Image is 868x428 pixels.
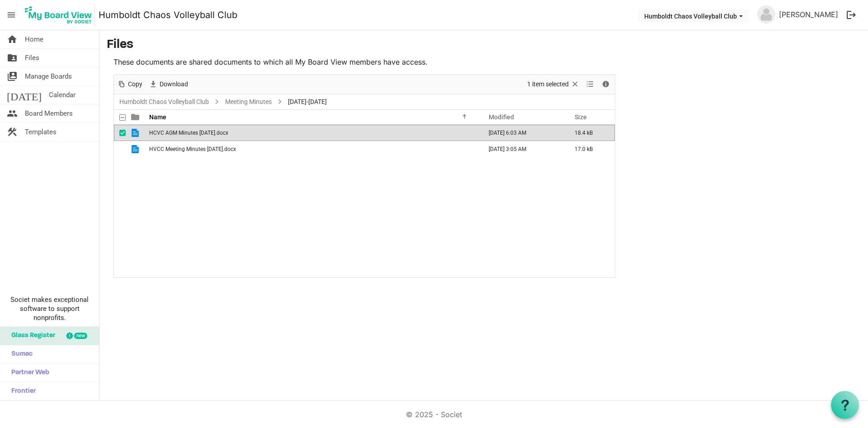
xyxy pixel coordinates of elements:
[149,130,228,136] span: HCVC AGM Minutes [DATE].docx
[113,56,615,67] p: These documents are shared documents to which all My Board View members have access.
[22,4,95,26] img: My Board View Logo
[127,79,143,90] span: Copy
[286,96,329,108] span: [DATE]-[DATE]
[842,5,861,24] button: logout
[159,79,189,90] span: Download
[775,5,842,24] a: [PERSON_NAME]
[600,79,612,90] button: Details
[526,79,581,90] button: Selection
[223,96,274,108] a: Meeting Minutes
[757,5,775,24] img: no-profile-picture.svg
[7,30,18,48] span: home
[7,327,55,345] span: Glass Register
[638,9,749,22] button: Humboldt Chaos Volleyball Club dropdownbutton
[7,382,36,400] span: Frontier
[585,79,595,90] button: View dropdownbutton
[3,6,20,24] span: menu
[583,75,598,94] div: View
[575,113,587,121] span: Size
[146,141,479,157] td: HVCC Meeting Minutes August 19th.docx is template cell column header Name
[565,125,615,141] td: 18.4 kB is template cell column header Size
[107,38,861,53] h3: Files
[49,86,75,104] span: Calendar
[25,104,73,122] span: Board Members
[114,125,126,141] td: checkbox
[7,364,49,382] span: Partner Web
[4,295,95,322] span: Societ makes exceptional software to support nonprofits.
[479,125,565,141] td: August 29, 2025 6:03 AM column header Modified
[149,146,236,152] span: HVCC Meeting Minutes [DATE].docx
[74,333,87,339] div: new
[22,4,99,26] a: My Board View Logo
[99,6,237,24] a: Humboldt Chaos Volleyball Club
[146,125,479,141] td: HCVC AGM Minutes August 26th.docx is template cell column header Name
[7,49,18,67] span: folder_shared
[7,123,18,141] span: construction
[25,49,39,67] span: Files
[524,75,583,94] div: Clear selection
[598,75,613,94] div: Details
[147,79,190,90] button: Download
[25,30,43,48] span: Home
[116,79,144,90] button: Copy
[7,104,18,122] span: people
[126,141,146,157] td: is template cell column header type
[7,345,33,363] span: Sumac
[114,141,126,157] td: checkbox
[25,123,57,141] span: Templates
[406,410,462,419] a: © 2025 - Societ
[7,86,42,104] span: [DATE]
[114,75,146,94] div: Copy
[146,75,191,94] div: Download
[489,113,514,121] span: Modified
[7,67,18,85] span: switch_account
[526,79,570,90] span: 1 item selected
[118,96,211,108] a: Humboldt Chaos Volleyball Club
[126,125,146,141] td: is template cell column header type
[149,113,166,121] span: Name
[25,67,72,85] span: Manage Boards
[565,141,615,157] td: 17.0 kB is template cell column header Size
[479,141,565,157] td: August 20, 2025 3:05 AM column header Modified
